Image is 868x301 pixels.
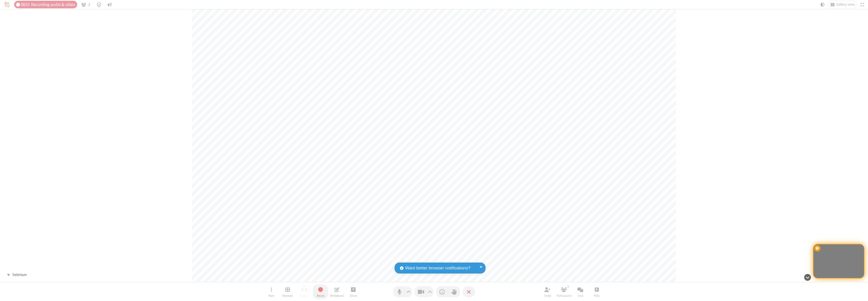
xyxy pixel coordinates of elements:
[300,294,308,297] span: Stream
[317,294,324,297] span: Record
[540,285,555,299] button: Invite participants (⌘+Shift+I)
[463,286,475,297] button: End or leave meeting
[94,1,104,8] div: Meeting details Encryption enabled
[589,285,604,299] button: Open poll
[557,294,572,297] span: Participants
[79,1,92,8] button: Open participant list
[21,2,30,7] span: 00:51
[14,1,77,8] div: Audio & video
[578,294,583,297] span: Chat
[448,286,460,297] button: Raise hand
[296,285,312,299] button: Unable to start streaming without first stopping recording
[556,285,572,299] button: Open participant list
[330,294,344,297] span: Whiteboard
[802,271,813,283] button: Hide
[346,285,361,299] button: Start sharing
[415,286,433,297] button: Stop video (⌘+Shift+V)
[427,286,433,297] button: Video setting
[106,1,114,8] button: Conversation
[544,294,551,297] span: Invite
[10,272,29,278] div: Selenium
[405,286,412,297] button: Audio settings
[264,285,279,299] button: Open menu
[405,265,470,271] span: Want better browser notifications?
[566,284,570,289] div: 2
[88,2,90,7] span: 2
[594,294,600,297] span: Polls
[268,294,274,297] span: More
[393,286,412,297] button: Mute (⌘+Shift+A)
[282,294,293,297] span: Breakout
[329,285,344,299] button: Open shared whiteboard
[828,1,857,8] button: Change layout
[436,286,448,297] button: Send a reaction
[31,2,75,7] span: Recording audio & video
[819,1,827,8] button: Using system theme
[573,285,588,299] button: Open chat
[313,285,328,299] button: Stop recording
[859,1,866,8] button: Fullscreen
[280,285,295,299] button: Manage Breakout Rooms
[350,294,357,297] span: Share
[4,2,10,8] img: QA Selenium DO NOT DELETE OR CHANGE
[836,3,855,7] span: Gallery view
